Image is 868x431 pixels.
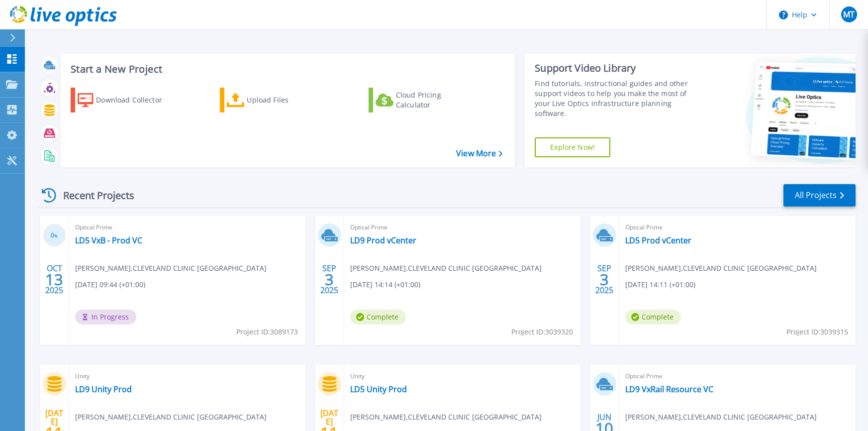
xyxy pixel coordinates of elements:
div: Upload Files [247,90,326,110]
a: Explore Now! [535,137,610,157]
div: Cloud Pricing Calculator [396,90,476,110]
a: LD9 VxRail Resource VC [625,384,713,394]
span: [DATE] 09:44 (+01:00) [75,279,145,290]
span: Optical Prime [625,222,850,233]
span: [PERSON_NAME] , CLEVELAND CLINIC [GEOGRAPHIC_DATA] [625,263,817,274]
span: Optical Prime [625,371,850,382]
div: Recent Projects [38,183,148,208]
span: [PERSON_NAME] , CLEVELAND CLINIC [GEOGRAPHIC_DATA] [625,412,817,423]
span: In Progress [75,310,136,324]
a: LD9 Prod vCenter [350,235,416,245]
div: Download Collector [96,90,176,110]
span: Complete [625,310,681,324]
div: OCT 2025 [45,261,64,298]
span: Project ID: 3039315 [786,326,848,337]
span: Project ID: 3089173 [236,326,298,337]
div: SEP 2025 [595,261,614,298]
span: [DATE] 14:11 (+01:00) [625,279,695,290]
h3: 0 [43,230,66,241]
a: LD5 VxB - Prod VC [75,235,142,245]
span: Optical Prime [75,222,299,233]
span: [PERSON_NAME] , CLEVELAND CLINIC [GEOGRAPHIC_DATA] [350,412,542,423]
h3: Start a New Project [71,64,502,75]
span: Unity [350,371,575,382]
a: Upload Files [220,88,331,112]
span: 3 [325,275,334,284]
a: Download Collector [71,88,182,112]
a: LD5 Prod vCenter [625,235,691,245]
a: View More [456,149,502,158]
span: Unity [75,371,299,382]
a: LD9 Unity Prod [75,384,132,394]
span: [DATE] 14:14 (+01:00) [350,279,420,290]
span: 13 [45,275,63,284]
span: [PERSON_NAME] , CLEVELAND CLINIC [GEOGRAPHIC_DATA] [75,412,267,423]
a: Cloud Pricing Calculator [369,88,480,112]
div: Support Video Library [535,62,702,75]
span: Project ID: 3039320 [511,326,573,337]
a: All Projects [783,184,856,207]
span: MT [843,10,855,18]
div: SEP 2025 [320,261,339,298]
span: Complete [350,310,406,324]
div: Find tutorials, instructional guides and other support videos to help you make the most of your L... [535,79,702,118]
span: [PERSON_NAME] , CLEVELAND CLINIC [GEOGRAPHIC_DATA] [350,263,542,274]
a: LD5 Unity Prod [350,384,407,394]
span: 3 [600,275,609,284]
span: Optical Prime [350,222,575,233]
span: [PERSON_NAME] , CLEVELAND CLINIC [GEOGRAPHIC_DATA] [75,263,267,274]
span: % [54,233,58,238]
